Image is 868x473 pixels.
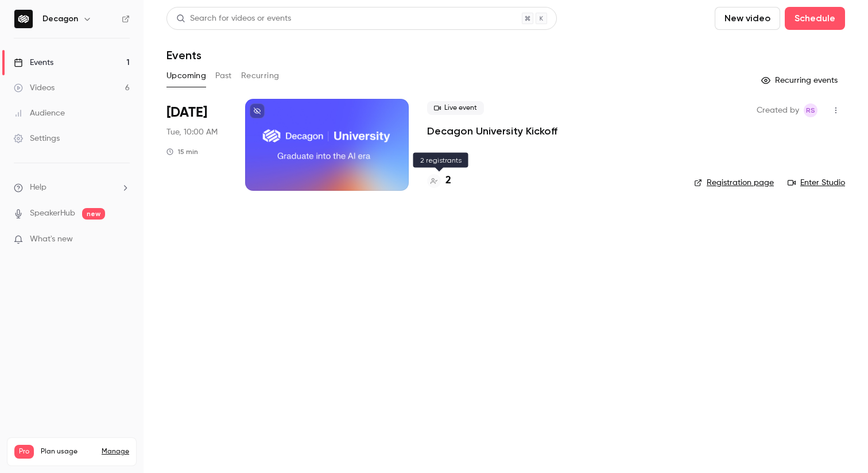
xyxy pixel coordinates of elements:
[14,445,34,459] span: Pro
[241,67,280,85] button: Recurring
[176,13,291,25] div: Search for videos or events
[445,173,451,189] h4: 2
[785,7,845,30] button: Schedule
[116,234,130,245] iframe: Noticeable Trigger
[14,82,55,94] div: Videos
[427,173,451,189] a: 2
[166,48,201,62] h1: Events
[788,177,845,189] a: Enter Studio
[166,67,206,85] button: Upcoming
[102,447,129,456] a: Manage
[694,177,774,189] a: Registration page
[14,57,53,68] div: Events
[41,447,95,456] span: Plan usage
[14,107,65,119] div: Audience
[715,7,780,30] button: New video
[14,10,33,28] img: Decagon
[757,103,799,117] span: Created by
[427,101,484,115] span: Live event
[806,103,815,117] span: RS
[166,103,207,122] span: [DATE]
[166,126,218,138] span: Tue, 10:00 AM
[166,99,227,191] div: Sep 9 Tue, 10:00 AM (America/Los Angeles)
[756,71,845,90] button: Recurring events
[30,207,75,220] a: SpeakerHub
[30,182,46,194] span: Help
[14,133,60,144] div: Settings
[30,233,73,245] span: What's new
[804,103,817,117] span: Ryan Smith
[427,124,557,138] a: Decagon University Kickoff
[82,208,105,220] span: new
[42,13,78,25] h6: Decagon
[215,67,232,85] button: Past
[14,182,130,194] li: help-dropdown-opener
[166,147,198,156] div: 15 min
